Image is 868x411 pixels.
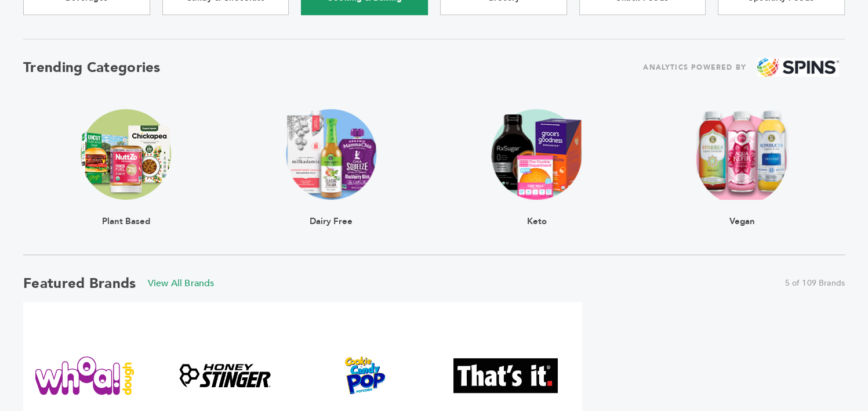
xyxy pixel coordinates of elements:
[492,200,582,225] div: Keto
[286,109,376,200] img: claim_dairy_free Trending Image
[286,200,376,225] div: Dairy Free
[695,200,789,225] div: Vegan
[32,356,137,395] img: Whoa Dough
[453,358,558,393] img: That's It
[313,356,417,395] img: Cookie & Candy Pop Popcorn
[643,60,746,75] span: ANALYTICS POWERED BY
[81,109,171,200] img: claim_plant_based Trending Image
[695,109,789,200] img: claim_vegan Trending Image
[23,58,161,77] h2: Trending Categories
[148,277,215,290] a: View All Brands
[23,274,136,293] h2: Featured Brands
[173,360,277,391] img: Honey Stinger
[492,109,582,200] img: claim_ketogenic Trending Image
[785,277,845,289] span: 5 of 109 Brands
[757,58,839,77] img: spins.png
[81,200,171,225] div: Plant Based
